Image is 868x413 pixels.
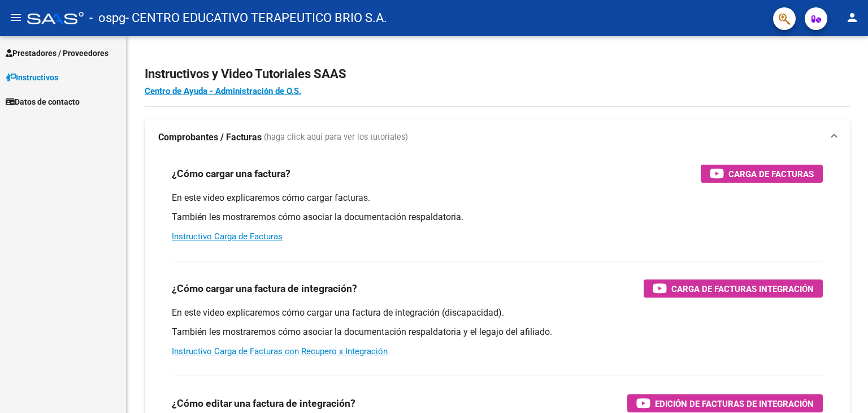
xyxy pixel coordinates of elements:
[172,231,283,242] a: Instructivo Carga de Facturas
[845,11,859,24] mat-icon: person
[172,281,357,296] h3: ¿Cómo cargar una factura de integración?
[6,96,80,108] span: Datos de contacto
[728,167,814,181] span: Carga de Facturas
[172,346,388,356] a: Instructivo Carga de Facturas con Recupero x Integración
[264,131,408,144] span: (haga click aquí para ver los tutoriales)
[145,86,301,96] a: Centro de Ayuda - Administración de O.S.
[172,192,823,204] p: En este video explicaremos cómo cargar facturas.
[627,394,823,412] button: Edición de Facturas de integración
[172,395,355,411] h3: ¿Cómo editar una factura de integración?
[830,375,857,402] iframe: Intercom live chat
[145,63,850,85] h2: Instructivos y Video Tutoriales SAAS
[671,282,814,296] span: Carga de Facturas Integración
[172,166,290,182] h3: ¿Cómo cargar una factura?
[172,326,823,338] p: También les mostraremos cómo asociar la documentación respaldatoria y el legajo del afiliado.
[701,165,823,183] button: Carga de Facturas
[655,397,814,411] span: Edición de Facturas de integración
[9,11,23,24] mat-icon: menu
[172,307,823,319] p: En este video explicaremos cómo cargar una factura de integración (discapacidad).
[644,279,823,298] button: Carga de Facturas Integración
[6,47,108,59] span: Prestadores / Proveedores
[125,6,387,31] span: - CENTRO EDUCATIVO TERAPEUTICO BRIO S.A.
[6,71,58,84] span: Instructivos
[172,211,823,223] p: También les mostraremos cómo asociar la documentación respaldatoria.
[89,6,125,31] span: - ospg
[145,119,850,156] mat-expansion-panel-header: Comprobantes / Facturas (haga click aquí para ver los tutoriales)
[158,131,262,144] strong: Comprobantes / Facturas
